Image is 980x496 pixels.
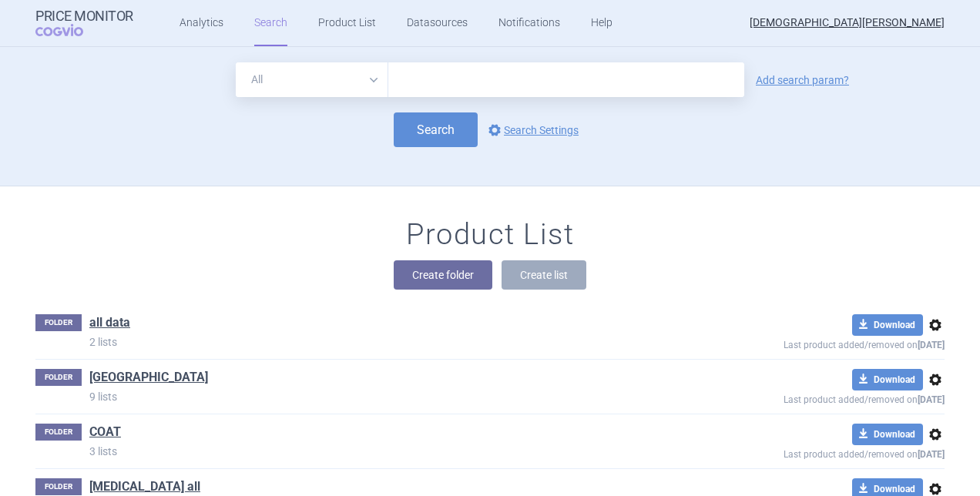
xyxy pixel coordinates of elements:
[89,314,130,334] h1: all data
[918,340,945,350] strong: [DATE]
[672,336,945,350] p: Last product added/removed on
[35,314,82,331] p: FOLDER
[89,424,121,444] h1: COAT
[89,444,672,459] p: 3 lists
[672,445,945,460] p: Last product added/removed on
[89,369,208,386] a: [GEOGRAPHIC_DATA]
[35,8,133,24] strong: Price Monitor
[89,478,200,495] a: [MEDICAL_DATA] all
[852,424,923,445] button: Download
[852,369,923,390] button: Download
[918,449,945,460] strong: [DATE]
[35,8,133,38] a: Price MonitorCOGVIO
[89,424,121,441] a: COAT
[35,478,82,495] p: FOLDER
[918,394,945,405] strong: [DATE]
[89,334,672,350] p: 2 lists
[485,121,579,139] a: Search Settings
[89,314,130,331] a: all data
[394,260,492,290] button: Create folder
[672,390,945,405] p: Last product added/removed on
[35,424,82,441] p: FOLDER
[89,369,208,389] h1: Bulgaria
[35,369,82,386] p: FOLDER
[394,112,478,147] button: Search
[406,217,574,253] h1: Product List
[89,389,672,404] p: 9 lists
[35,24,105,36] span: COGVIO
[852,314,923,336] button: Download
[502,260,586,290] button: Create list
[756,75,849,85] a: Add search param?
